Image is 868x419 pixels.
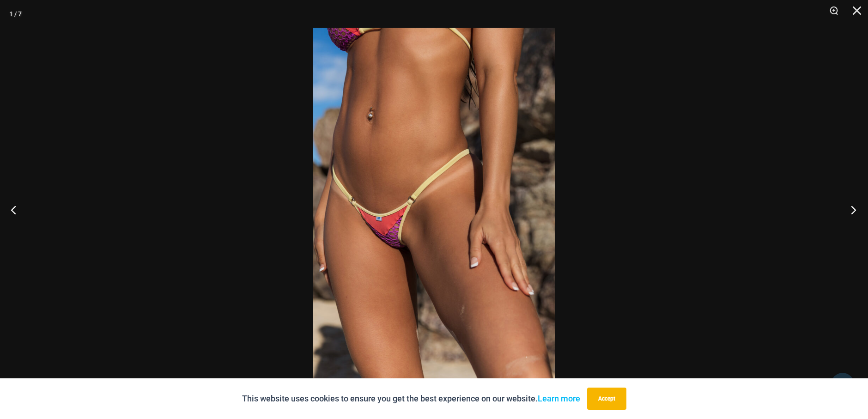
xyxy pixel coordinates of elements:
[313,28,555,391] img: That Summer Heat Wave Micro Bottom 01
[242,392,580,406] p: This website uses cookies to ensure you get the best experience on our website.
[587,388,626,410] button: Accept
[538,394,580,403] a: Learn more
[833,187,868,233] button: Next
[9,7,22,21] div: 1 / 7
